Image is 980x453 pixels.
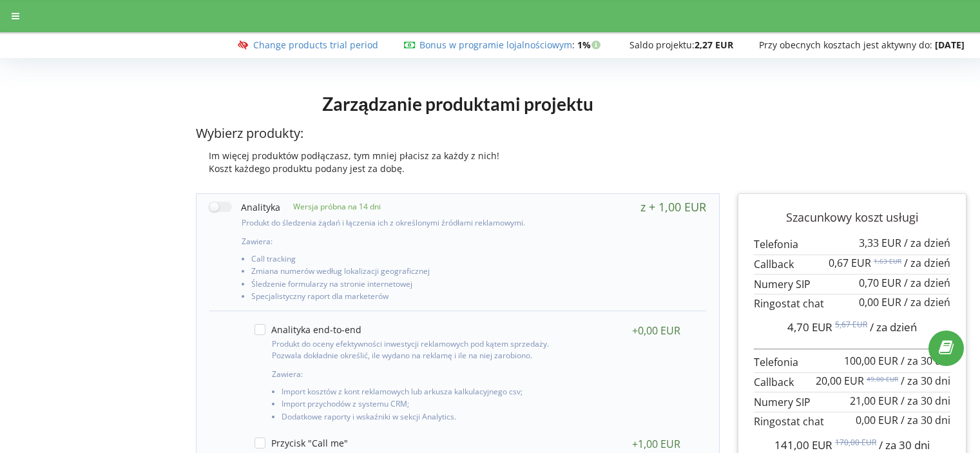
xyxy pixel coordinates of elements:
h1: Zarządzanie produktami projektu [196,92,720,115]
span: / za 30 dni [901,413,950,427]
span: / za 30 dni [901,354,950,368]
p: Callback [754,375,950,390]
p: Numery SIP [754,395,950,410]
p: Wersja próbna na 14 dni [280,201,381,212]
a: Bonus w programie lojalnościowym [419,39,572,51]
li: Import kosztów z kont reklamowych lub arkusza kalkulacyjnego csv; [282,387,553,400]
div: +0,00 EUR [632,324,680,337]
span: Przy obecnych kosztach jest aktywny do: [759,39,932,51]
span: Saldo projektu: [629,39,695,51]
div: z + 1,00 EUR [640,200,706,213]
li: Śledzenie formularzy na stronie internetowej [251,280,557,292]
span: 141,00 EUR [774,438,832,452]
span: / za dzień [904,276,950,290]
p: Telefonia [754,355,950,370]
p: Wybierz produkty: [196,124,720,143]
div: Im więcej produktów podłączasz, tym mniej płacisz za każdy z nich! [196,149,720,162]
span: / za 30 dni [901,374,950,388]
span: : [419,39,575,51]
label: Analityka [209,200,280,214]
label: Analityka end-to-end [255,324,361,335]
sup: 1,63 EUR [874,256,901,265]
p: Produkt do śledzenia żądań i łączenia ich z określonymi źródłami reklamowymi. [242,217,557,228]
span: 0,00 EUR [856,413,898,427]
strong: 1% [577,39,604,51]
li: Import przychodów z systemu CRM; [282,400,553,412]
a: Change products trial period [253,39,378,51]
label: Przycisk "Call me" [255,438,348,448]
sup: 5,67 EUR [835,319,867,330]
li: Specjalistyczny raport dla marketerów [251,292,557,304]
p: Zawiera: [272,369,553,380]
p: Telefonia [754,237,950,252]
p: Szacunkowy koszt usługi [754,209,950,226]
span: 3,33 EUR [859,236,901,250]
span: 0,00 EUR [859,295,901,309]
div: Koszt każdego produktu podany jest za dobę. [196,162,720,175]
span: 0,70 EUR [859,276,901,290]
li: Dodatkowe raporty i wskaźniki w sekcji Analytics. [282,412,553,425]
span: 20,00 EUR [816,374,864,388]
strong: [DATE] [935,39,965,51]
sup: 49,00 EUR [867,374,898,383]
span: / za dzień [904,256,950,270]
span: 0,67 EUR [829,256,871,270]
span: / za 30 dni [879,438,930,452]
li: Call tracking [251,255,557,267]
span: / za dzień [870,320,917,334]
p: Zawiera: [242,236,557,247]
p: Produkt do oceny efektywności inwestycji reklamowych pod kątem sprzedaży. Pozwala dokładnie okreś... [272,338,553,360]
p: Callback [754,257,950,272]
p: Numery SIP [754,277,950,292]
span: 4,70 EUR [787,320,832,334]
span: / za dzień [904,295,950,309]
div: +1,00 EUR [632,438,680,450]
p: Ringostat chat [754,296,950,311]
strong: 2,27 EUR [695,39,733,51]
span: 100,00 EUR [844,354,898,368]
span: / za 30 dni [901,394,950,408]
p: Ringostat chat [754,414,950,429]
span: 21,00 EUR [850,394,898,408]
li: Zmiana numerów według lokalizacji geograficznej [251,267,557,279]
span: / za dzień [904,236,950,250]
sup: 170,00 EUR [835,437,876,448]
